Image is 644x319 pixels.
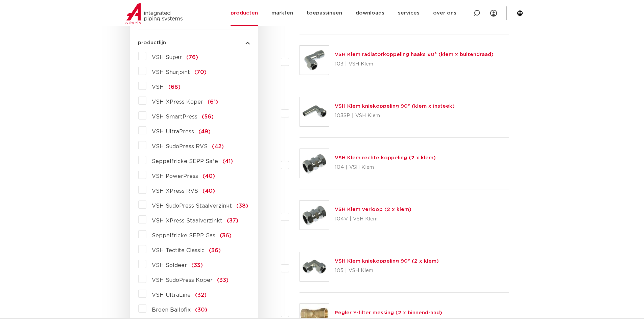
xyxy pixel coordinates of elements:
span: (33) [217,277,229,283]
span: (33) [191,263,203,268]
span: VSH SudoPress Staalverzinkt [152,203,232,209]
a: VSH Klem kniekoppeling 90° (klem x insteek) [335,104,455,109]
span: VSH Shurjoint [152,70,190,75]
p: 103SP | VSH Klem [335,110,455,121]
p: 105 | VSH Klem [335,265,439,276]
span: Seppelfricke SEPP Safe [152,159,218,164]
p: 103 | VSH Klem [335,59,494,70]
span: (40) [202,174,215,179]
span: (70) [194,70,207,75]
p: 104V | VSH Klem [335,214,411,224]
a: VSH Klem radiatorkoppeling haaks 90° (klem x buitendraad) [335,52,494,57]
span: VSH XPress Staalverzinkt [152,218,222,223]
span: Seppelfricke SEPP Gas [152,233,215,238]
span: VSH [152,84,164,90]
span: (56) [202,114,214,119]
img: Thumbnail for VSH Klem kniekoppeling 90° (klem x insteek) [300,97,329,126]
span: (68) [168,84,181,90]
span: (32) [195,292,207,298]
span: (36) [220,233,232,238]
span: VSH PowerPress [152,174,198,179]
span: VSH Tectite Classic [152,248,205,253]
span: VSH SudoPress Koper [152,277,213,283]
a: VSH Klem verloop (2 x klem) [335,207,411,212]
span: VSH XPress RVS [152,188,198,194]
span: (49) [198,129,211,134]
img: Thumbnail for VSH Klem kniekoppeling 90° (2 x klem) [300,252,329,281]
span: (30) [195,307,207,313]
a: Pegler Y-filter messing (2 x binnendraad) [335,310,442,315]
span: (40) [202,188,215,194]
span: VSH Super [152,55,182,60]
img: Thumbnail for VSH Klem rechte koppeling (2 x klem) [300,149,329,178]
span: VSH UltraPress [152,129,194,134]
img: Thumbnail for VSH Klem radiatorkoppeling haaks 90° (klem x buitendraad) [300,46,329,75]
span: VSH SmartPress [152,114,197,119]
p: 104 | VSH Klem [335,162,436,173]
span: (42) [212,144,224,149]
img: Thumbnail for VSH Klem verloop (2 x klem) [300,201,329,230]
span: (41) [222,159,233,164]
span: productlijn [138,40,166,45]
span: (36) [209,248,221,253]
span: VSH UltraLine [152,292,191,298]
span: Broen Ballofix [152,307,191,313]
a: VSH Klem kniekoppeling 90° (2 x klem) [335,259,439,264]
span: (37) [227,218,238,223]
span: VSH Soldeer [152,263,187,268]
span: (61) [208,99,218,105]
span: VSH SudoPress RVS [152,144,208,149]
button: productlijn [138,40,250,45]
span: (38) [236,203,248,209]
a: VSH Klem rechte koppeling (2 x klem) [335,155,436,160]
span: (76) [186,55,198,60]
span: VSH XPress Koper [152,99,203,105]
